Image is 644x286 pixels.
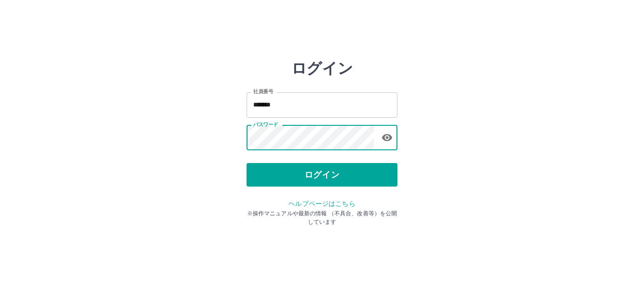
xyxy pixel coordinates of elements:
p: ※操作マニュアルや最新の情報 （不具合、改善等）を公開しています [247,209,397,226]
label: パスワード [253,121,278,128]
label: 社員番号 [253,88,273,95]
button: ログイン [247,163,397,187]
h2: ログイン [291,59,353,77]
a: ヘルプページはこちら [289,200,355,207]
